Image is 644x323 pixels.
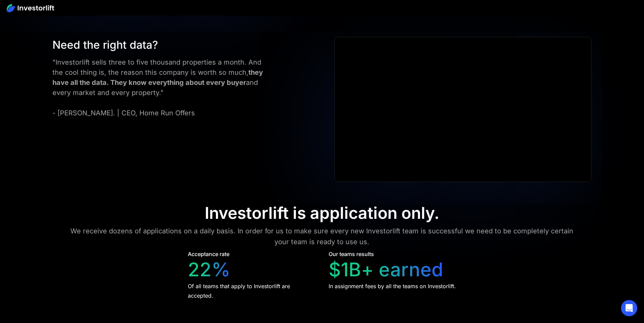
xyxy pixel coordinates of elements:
div: In assignment fees by all the teams on Investorlift. [329,281,456,291]
div: Acceptance rate [188,250,229,258]
div: Open Intercom Messenger [621,300,637,316]
div: We receive dozens of applications on a daily basis. In order for us to make sure every new Invest... [64,226,579,247]
div: 22% [188,258,230,281]
div: $1B+ earned [329,258,443,281]
div: Need the right data? [52,37,273,53]
iframe: Ryan Pineda | Testimonial [335,37,591,182]
div: Of all teams that apply to Investorlift are accepted. [188,281,316,300]
div: Investorlift is application only. [205,203,439,223]
div: "Investorlift sells three to five thousand properties a month. And the cool thing is, the reason ... [52,57,273,118]
div: Our teams results [329,250,374,258]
